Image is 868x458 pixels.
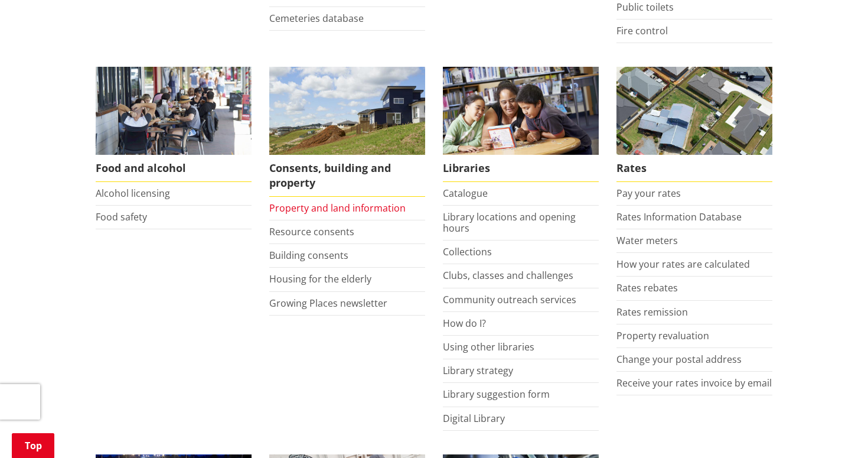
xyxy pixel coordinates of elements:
[616,210,742,223] a: Rates Information Database
[616,155,772,182] span: Rates
[616,67,772,182] a: Pay your rates online Rates
[616,258,750,271] a: How your rates are calculated
[269,272,371,285] a: Housing for the elderly
[616,281,678,294] a: Rates rebates
[616,67,772,155] img: Rates-thumbnail
[616,234,678,247] a: Water meters
[443,317,486,330] a: How do I?
[96,187,170,200] a: Alcohol licensing
[269,67,425,197] a: New Pokeno housing development Consents, building and property
[443,340,534,353] a: Using other libraries
[443,412,505,425] a: Digital Library
[616,306,688,319] a: Rates remission
[96,155,252,182] span: Food and alcohol
[96,67,252,155] img: Food and Alcohol in the Waikato
[443,364,513,377] a: Library strategy
[443,155,599,182] span: Libraries
[269,225,354,238] a: Resource consents
[616,329,709,342] a: Property revaluation
[616,187,681,200] a: Pay your rates
[616,353,742,366] a: Change your postal address
[269,67,425,155] img: Land and property thumbnail
[269,297,387,310] a: Growing Places newsletter
[96,210,147,223] a: Food safety
[443,210,576,235] a: Library locations and opening hours
[814,408,856,451] iframe: Messenger Launcher
[443,67,599,182] a: Library membership is free to everyone who lives in the Waikato district. Libraries
[616,24,668,37] a: Fire control
[443,187,488,200] a: Catalogue
[12,433,54,458] a: Top
[443,293,576,306] a: Community outreach services
[96,67,252,182] a: Food and Alcohol in the Waikato Food and alcohol
[269,249,348,262] a: Building consents
[616,376,772,389] a: Receive your rates invoice by email
[443,67,599,155] img: Waikato District Council libraries
[269,155,425,197] span: Consents, building and property
[443,388,550,401] a: Library suggestion form
[269,12,364,25] a: Cemeteries database
[616,1,674,14] a: Public toilets
[269,202,406,215] a: Property and land information
[443,245,492,258] a: Collections
[443,269,573,282] a: Clubs, classes and challenges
